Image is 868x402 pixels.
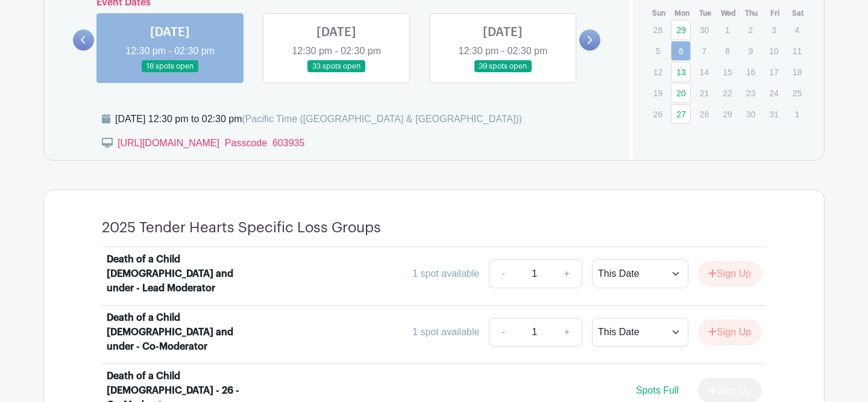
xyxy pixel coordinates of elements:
th: Thu [740,7,764,19]
a: + [552,259,582,288]
div: Death of a Child [DEMOGRAPHIC_DATA] and under - Co-Moderator [107,311,256,354]
p: 12 [648,63,668,81]
a: 27 [671,104,691,124]
div: 1 spot available [412,267,479,281]
p: 16 [741,63,761,81]
p: 17 [764,63,784,81]
h4: 2025 Tender Hearts Specific Loss Groups [102,219,381,237]
p: 28 [694,105,714,123]
div: 1 spot available [412,325,479,339]
button: Sign Up [698,261,761,286]
p: 2 [741,20,761,39]
p: 4 [787,20,807,39]
p: 14 [694,63,714,81]
a: - [489,318,517,347]
p: 3 [764,20,784,39]
p: 11 [787,42,807,60]
p: 28 [648,20,668,39]
th: Sun [647,7,671,19]
p: 18 [787,63,807,81]
a: 20 [671,83,691,103]
th: Sat [787,7,810,19]
p: 29 [717,105,737,123]
p: 24 [764,84,784,102]
th: Wed [717,7,740,19]
p: 21 [694,84,714,102]
th: Mon [670,7,694,19]
p: 19 [648,84,668,102]
p: 8 [717,42,737,60]
a: 6 [671,41,691,61]
span: Spots Full [636,385,679,395]
th: Fri [763,7,787,19]
p: 1 [717,20,737,39]
p: 15 [717,63,737,81]
p: 31 [764,105,784,123]
p: 30 [741,105,761,123]
p: 30 [694,20,714,39]
p: 1 [787,105,807,123]
p: 25 [787,84,807,102]
a: 29 [671,20,691,40]
div: Death of a Child [DEMOGRAPHIC_DATA] and under - Lead Moderator [107,252,256,295]
button: Sign Up [698,320,761,345]
p: 5 [648,42,668,60]
a: 13 [671,62,691,82]
span: (Pacific Time ([GEOGRAPHIC_DATA] & [GEOGRAPHIC_DATA])) [242,114,522,124]
a: - [489,259,517,288]
p: 10 [764,42,784,60]
p: 23 [741,84,761,102]
p: 9 [741,42,761,60]
a: + [552,318,582,347]
th: Tue [694,7,717,19]
p: 26 [648,105,668,123]
p: 7 [694,42,714,60]
a: [URL][DOMAIN_NAME] Passcode 603935 [118,138,304,148]
p: 22 [717,84,737,102]
div: [DATE] 12:30 pm to 02:30 pm [115,112,522,126]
